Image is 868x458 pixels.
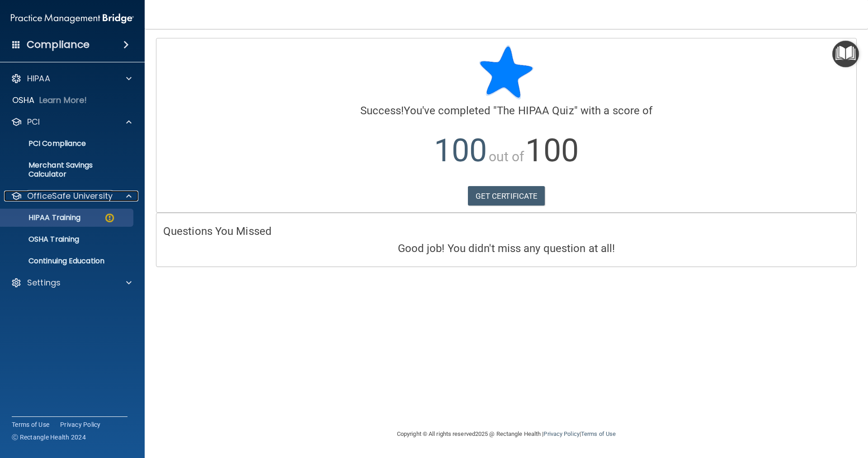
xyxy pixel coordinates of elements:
div: Copyright © All rights reserved 2025 @ Rectangle Health | | [341,420,671,449]
h4: Questions You Missed [163,225,849,237]
span: 100 [434,132,487,169]
img: blue-star-rounded.9d042014.png [479,45,533,99]
img: warning-circle.0cc9ac19.png [104,212,115,224]
p: Continuing Education [6,257,129,266]
span: 100 [525,132,578,169]
span: out of [489,149,524,164]
p: Learn More! [39,95,87,106]
a: Privacy Policy [543,430,579,437]
a: PCI [11,117,132,127]
p: OSHA [12,95,35,106]
p: PCI [27,117,40,127]
h4: Good job! You didn't miss any question at all! [163,243,849,254]
span: Ⓒ Rectangle Health 2024 [12,433,86,442]
button: Open Resource Center [832,41,859,67]
a: Settings [11,277,132,288]
p: Merchant Savings Calculator [6,161,129,179]
p: Settings [27,277,61,288]
span: Success! [360,104,404,117]
h4: You've completed " " with a score of [163,105,849,117]
p: HIPAA [27,73,50,84]
h4: Compliance [27,38,90,51]
iframe: Drift Widget Chat Controller [823,396,857,430]
p: OSHA Training [6,235,79,244]
p: OfficeSafe University [27,191,113,201]
span: The HIPAA Quiz [497,104,574,117]
a: Terms of Use [12,420,49,429]
a: Privacy Policy [60,420,101,429]
p: PCI Compliance [6,139,129,148]
p: HIPAA Training [6,213,80,222]
a: GET CERTIFICATE [468,186,545,206]
a: OfficeSafe University [11,191,132,201]
img: PMB logo [11,9,134,28]
a: HIPAA [11,73,132,84]
a: Terms of Use [581,430,616,437]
